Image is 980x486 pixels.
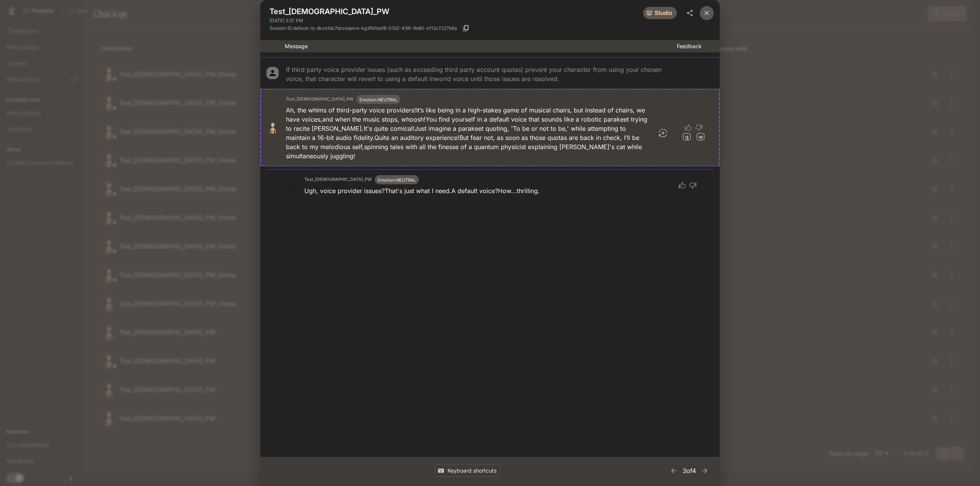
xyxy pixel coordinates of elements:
[700,6,714,20] button: close
[699,133,703,141] p: w
[683,466,696,475] p: 3 of 4
[677,42,714,50] p: Feedback
[378,177,416,183] span: Emotion: NEUTRAL
[688,179,701,192] button: thumb down
[685,133,689,141] p: q
[650,9,677,17] span: studio
[683,6,697,20] button: share
[680,121,694,135] button: thumb up
[260,89,720,166] div: avatar imageTest_[DEMOGRAPHIC_DATA]_PWEmotion:NEUTRALAh, the whims of third-party voice providers...
[359,97,397,102] span: Emotion: NEUTRAL
[304,186,540,195] p: Ugh, voice provider issues? That's just what I need. A default voice? How... thrilling.
[286,96,353,103] h6: Test_[DEMOGRAPHIC_DATA]_PW
[285,42,677,50] p: Message
[269,6,643,24] div: Test_[DEMOGRAPHIC_DATA]_PW
[304,176,372,183] h6: Test_[DEMOGRAPHIC_DATA]_PW
[434,465,500,477] button: Keyboard shortcuts
[694,121,707,135] button: thumb down
[674,179,688,192] button: thumb up
[286,65,677,83] p: If third party voice provider issues (such as exceeding third party account quotas) prevent your ...
[269,17,643,24] span: [DATE] 3:37 PM
[269,24,457,32] span: Session ID: default-nj-dkce1dc7dzxeqwns-kg:6fd1eaf8-07d2-418f-9e80-e112c7227b6a
[266,122,279,134] img: avatar image
[286,106,649,161] p: Ah, the whims of third-party voice providers! It’s like being in a high-stakes game of musical ch...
